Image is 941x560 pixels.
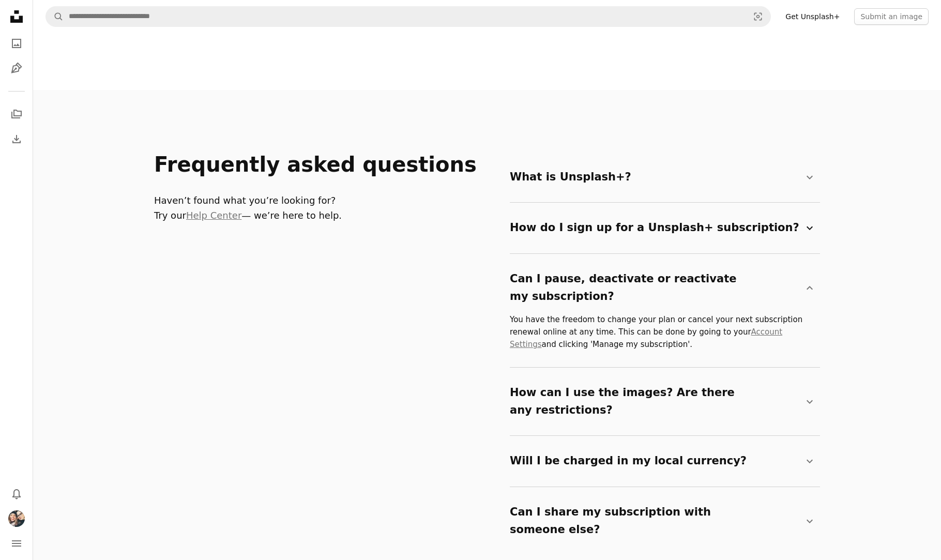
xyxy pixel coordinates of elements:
a: Help Center [186,210,241,221]
a: Get Unsplash+ [779,8,846,25]
summary: How do I sign up for a Unsplash+ subscription? [510,211,816,245]
button: Search Unsplash [46,7,64,26]
a: Collections [6,104,27,125]
form: Find visuals sitewide [45,6,771,27]
button: Profile [6,508,27,529]
button: Notifications [6,483,27,504]
button: Submit an image [854,8,929,25]
summary: Can I pause, deactivate or reactivate my subscription? [510,262,816,313]
a: Photos [6,33,27,54]
summary: What is Unsplash+? [510,160,816,194]
h3: Frequently asked questions [154,152,497,177]
button: Visual search [746,7,770,26]
a: Download History [6,129,27,149]
summary: Will I be charged in my local currency? [510,444,816,478]
a: Home — Unsplash [6,6,27,29]
summary: Can I share my subscription with someone else? [510,495,816,547]
img: Avatar of user Carmela Borgers [8,510,25,527]
a: Illustrations [6,58,27,79]
button: Menu [6,533,27,554]
p: You have the freedom to change your plan or cancel your next subscription renewal online at any t... [510,313,816,351]
p: Haven’t found what you’re looking for? Try our — we’re here to help. [154,193,497,223]
summary: How can I use the images? Are there any restrictions? [510,376,816,427]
